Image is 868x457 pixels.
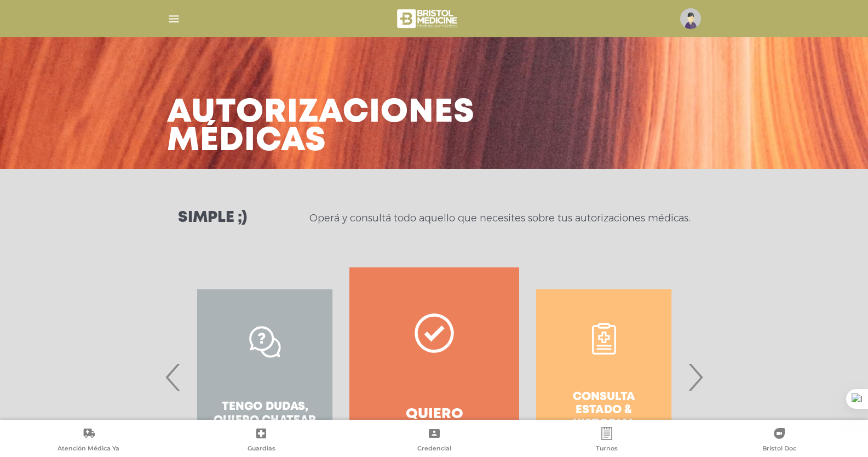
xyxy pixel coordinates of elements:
h3: Autorizaciones médicas [167,99,475,156]
span: Guardias [248,444,275,454]
span: Credencial [417,444,451,454]
span: Next [685,347,706,407]
a: Turnos [520,427,693,455]
span: Atención Médica Ya [58,444,119,454]
p: Operá y consultá todo aquello que necesites sobre tus autorizaciones médicas. [309,212,690,225]
img: profile-placeholder.svg [680,8,701,29]
span: Turnos [596,444,618,454]
a: Atención Médica Ya [2,427,175,455]
span: Bristol Doc [762,444,796,454]
img: bristol-medicine-blanco.png [395,5,461,32]
a: Credencial [348,427,520,455]
a: Guardias [175,427,347,455]
a: Bristol Doc [693,427,866,455]
h3: Simple ;) [178,210,247,226]
img: Cober_menu-lines-white.svg [167,12,181,26]
h4: Quiero autorizar [369,406,499,440]
span: Previous [163,347,184,407]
